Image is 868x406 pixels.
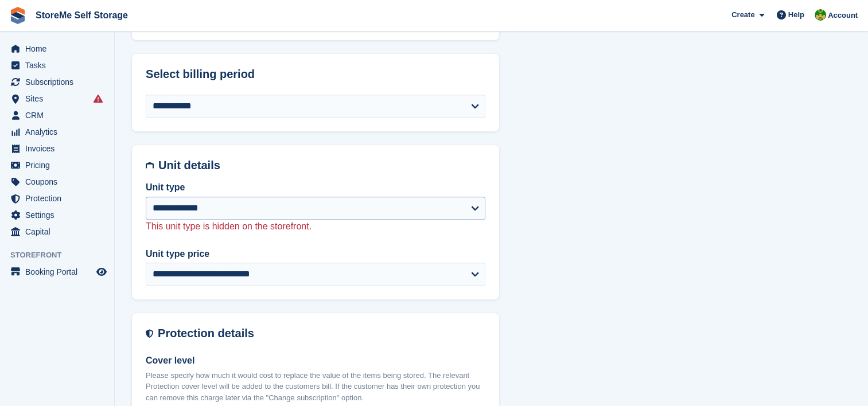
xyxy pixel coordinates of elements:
[788,9,804,21] span: Help
[6,74,108,90] a: menu
[6,124,108,140] a: menu
[6,41,108,57] a: menu
[815,9,826,21] img: StorMe
[146,159,154,172] img: unit-details-icon-595b0c5c156355b767ba7b61e002efae458ec76ed5ec05730b8e856ff9ea34a9.svg
[6,157,108,173] a: menu
[9,7,26,24] img: stora-icon-8386f47178a22dfd0bd8f6a31ec36ba5ce8667c1dd55bd0f319d3a0aa187defe.svg
[146,327,153,340] img: insurance-details-icon-731ffda60807649b61249b889ba3c5e2b5c27d34e2e1fb37a309f0fde93ff34a.svg
[25,41,94,57] span: Home
[146,220,485,233] p: This unit type is hidden on the storefront.
[6,190,108,206] a: menu
[25,57,94,73] span: Tasks
[25,190,94,206] span: Protection
[6,207,108,223] a: menu
[146,354,485,368] label: Cover level
[6,107,108,123] a: menu
[731,9,754,21] span: Create
[25,74,94,90] span: Subscriptions
[25,157,94,173] span: Pricing
[25,174,94,190] span: Coupons
[25,107,94,123] span: CRM
[95,265,108,279] a: Preview store
[146,370,485,404] p: Please specify how much it would cost to replace the value of the items being stored. The relevan...
[31,6,133,25] a: StoreMe Self Storage
[94,94,103,103] i: Smart entry sync failures have occurred
[146,68,485,81] h2: Select billing period
[25,140,94,157] span: Invoices
[6,224,108,240] a: menu
[6,91,108,107] a: menu
[25,264,94,280] span: Booking Portal
[158,327,485,340] h2: Protection details
[6,57,108,73] a: menu
[828,10,858,21] span: Account
[25,91,94,107] span: Sites
[6,140,108,157] a: menu
[25,124,94,140] span: Analytics
[146,247,485,261] label: Unit type price
[146,181,485,194] label: Unit type
[158,159,485,172] h2: Unit details
[6,264,108,280] a: menu
[25,224,94,240] span: Capital
[10,249,114,261] span: Storefront
[6,174,108,190] a: menu
[25,207,94,223] span: Settings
